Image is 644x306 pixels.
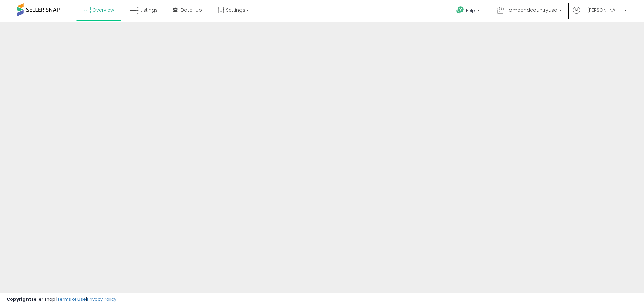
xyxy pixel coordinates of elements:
[7,296,31,302] strong: Copyright
[573,7,627,22] a: Hi [PERSON_NAME]
[456,6,464,14] i: Get Help
[140,7,158,13] span: Listings
[506,7,557,13] span: Homeandcountryusa
[57,296,86,302] a: Terms of Use
[466,8,475,13] span: Help
[87,296,116,302] a: Privacy Policy
[582,7,622,13] span: Hi [PERSON_NAME]
[92,7,114,13] span: Overview
[7,296,116,303] div: seller snap | |
[181,7,202,13] span: DataHub
[451,1,486,22] a: Help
